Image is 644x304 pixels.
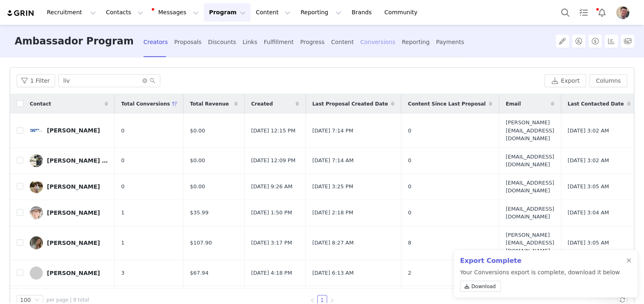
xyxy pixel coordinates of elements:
div: Content [331,31,354,53]
span: [DATE] 3:04 AM [568,209,609,217]
span: [DATE] 9:26 AM [251,183,293,191]
span: [PERSON_NAME][EMAIL_ADDRESS][DOMAIN_NAME] [506,119,554,143]
img: grin logo [7,9,35,17]
button: Search [556,3,574,22]
span: [DATE] 6:13 AM [312,269,354,277]
button: Content [251,3,295,22]
span: [DATE] 3:17 PM [251,239,292,247]
button: Contacts [101,3,148,22]
img: b4897a46-b911-4173-acbe-9f4c3d884bbc.jpg [30,180,43,193]
span: 1 [121,239,124,247]
span: 8 [408,239,411,247]
span: 0 [121,127,124,135]
div: Reporting [402,31,429,53]
img: a1ce216d-840e-4b78-8152-f665aedd8e4f.jpg [30,236,43,249]
div: [PERSON_NAME] [47,127,100,134]
span: [DATE] 3:25 PM [312,183,353,191]
button: Reporting [296,3,346,22]
span: $35.99 [190,209,209,217]
span: 0 [121,183,124,191]
button: Recruitment [42,3,101,22]
div: [PERSON_NAME] [47,270,100,276]
a: [PERSON_NAME] & Megs [30,154,108,167]
button: Messages [148,3,204,22]
p: Your Conversions export is complete, download it below [460,268,620,295]
button: Notifications [593,3,611,22]
span: [DATE] 3:05 AM [568,239,609,247]
img: 27f74490-778e-4f00-b4b5-ad988410c683--s.jpg [30,206,43,219]
span: [DATE] 7:14 PM [312,127,353,135]
span: [DATE] 2:18 PM [312,209,353,217]
a: [PERSON_NAME] [30,206,108,219]
div: Links [243,31,257,53]
span: $67.94 [190,269,209,277]
div: [PERSON_NAME] & Megs [47,157,108,164]
span: [DATE] 12:15 PM [251,127,296,135]
span: Contact [30,100,51,108]
span: $0.00 [190,183,205,191]
span: 0 [408,209,411,217]
span: [DATE] 12:09 PM [251,156,296,165]
span: Content Since Last Proposal [408,100,486,108]
a: Tasks [575,3,593,22]
span: 0 [408,156,411,165]
span: 3 [121,269,124,277]
span: per page | 9 total [46,296,89,304]
div: Discounts [208,31,236,53]
button: 1 Filter [17,74,55,87]
a: Brands [347,3,379,22]
div: [PERSON_NAME] [47,209,100,216]
span: [PERSON_NAME][EMAIL_ADDRESS][DOMAIN_NAME] [506,231,554,255]
i: icon: close-circle [142,78,147,83]
span: [EMAIL_ADDRESS][DOMAIN_NAME] [506,153,554,169]
div: Creators [144,31,168,53]
span: $0.00 [190,156,205,165]
h3: Ambassador Program [15,25,134,58]
span: 1 [121,209,124,217]
div: Conversions [360,31,395,53]
span: 0 [408,183,411,191]
a: [PERSON_NAME] [30,180,108,193]
span: [DATE] 7:14 AM [312,156,354,165]
span: [DATE] 1:50 PM [251,209,292,217]
span: $107.90 [190,239,212,247]
a: Download [460,281,501,292]
span: Download [471,283,496,290]
span: [DATE] 3:02 AM [568,156,609,165]
div: Progress [300,31,325,53]
span: Last Proposal Created Date [312,100,388,108]
span: 2 [408,269,411,277]
span: Total Conversions [121,100,170,108]
i: icon: left [310,298,315,303]
i: icon: search [150,78,155,84]
span: 0 [121,156,124,165]
a: [PERSON_NAME] [30,124,108,137]
a: [PERSON_NAME] [30,267,108,280]
button: Profile [611,6,637,19]
div: Fulfillment [264,31,294,53]
img: 901e3645-f2ae-4411-a562-c7b6b9831ea3.jpg [30,154,43,167]
span: [EMAIL_ADDRESS][DOMAIN_NAME] [506,179,554,195]
div: [PERSON_NAME] [47,183,100,190]
img: f26adcfc-ed38-48c8-93b5-932942b36623.jpeg [616,6,629,19]
button: Program [204,3,250,22]
button: Export [544,74,586,87]
h2: Export Complete [460,256,620,266]
span: [DATE] 3:05 AM [568,183,609,191]
div: Payments [436,31,464,53]
span: $0.00 [190,127,205,135]
span: Created [251,100,273,108]
span: [DATE] 4:18 PM [251,269,292,277]
i: icon: down [35,297,40,303]
span: [DATE] 3:02 AM [568,127,609,135]
a: Community [380,3,426,22]
input: Search... [58,74,160,87]
span: Total Revenue [190,100,229,108]
img: 561bbce5-3f4f-4963-95a8-f805b0201966--s.jpg [30,124,43,137]
i: icon: right [330,298,334,303]
span: [EMAIL_ADDRESS][DOMAIN_NAME] [506,205,554,221]
div: Proposals [174,31,201,53]
div: [PERSON_NAME] [47,240,100,246]
a: [PERSON_NAME] [30,236,108,249]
